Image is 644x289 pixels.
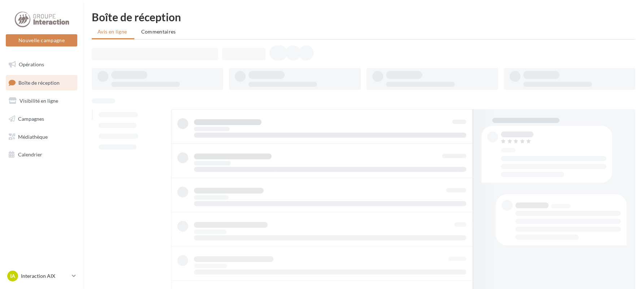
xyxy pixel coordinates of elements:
span: Opérations [19,61,44,67]
p: Interaction AIX [21,272,69,280]
span: Visibilité en ligne [20,98,58,104]
span: Boîte de réception [18,79,60,85]
a: Boîte de réception [4,75,79,90]
span: Calendrier [18,151,42,157]
span: Commentaires [141,28,176,35]
a: Visibilité en ligne [4,93,79,108]
a: Opérations [4,57,79,72]
button: Nouvelle campagne [6,34,77,46]
span: Médiathèque [18,133,48,139]
a: Médiathèque [4,129,79,144]
span: IA [10,272,15,280]
a: Campagnes [4,111,79,126]
a: Calendrier [4,147,79,162]
span: Campagnes [18,116,44,122]
a: IA Interaction AIX [6,269,77,283]
div: Boîte de réception [92,12,635,22]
